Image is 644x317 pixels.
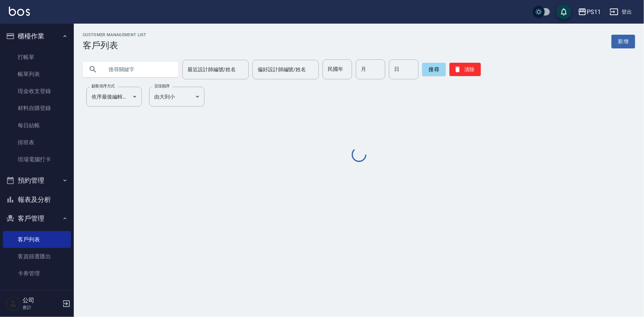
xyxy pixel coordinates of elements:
[3,151,71,168] a: 現場電腦打卡
[3,100,71,117] a: 材料自購登錄
[23,304,60,311] p: 會計
[154,83,170,89] label: 呈現順序
[3,190,71,209] button: 報表及分析
[575,4,604,20] button: PS11
[3,49,71,66] a: 打帳單
[9,7,30,16] img: Logo
[3,231,71,248] a: 客戶列表
[3,134,71,151] a: 排班表
[92,83,115,89] label: 顧客排序方式
[3,285,71,304] button: 行銷工具
[607,5,635,19] button: 登出
[6,296,21,311] img: Person
[3,66,71,83] a: 帳單列表
[103,59,173,79] input: 搜尋關鍵字
[450,63,481,76] button: 清除
[3,248,71,265] a: 客資篩選匯出
[83,40,147,51] h3: 客戶列表
[3,265,71,282] a: 卡券管理
[612,35,635,48] a: 新增
[83,32,147,37] h2: Customer Management List
[587,7,601,17] div: PS11
[3,117,71,134] a: 每日結帳
[3,209,71,228] button: 客戶管理
[3,27,71,46] button: 櫃檯作業
[422,63,446,76] button: 搜尋
[23,297,60,304] h5: 公司
[557,4,571,19] button: save
[149,87,204,107] div: 由大到小
[86,87,142,107] div: 依序最後編輯時間
[3,171,71,190] button: 預約管理
[3,83,71,100] a: 現金收支登錄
